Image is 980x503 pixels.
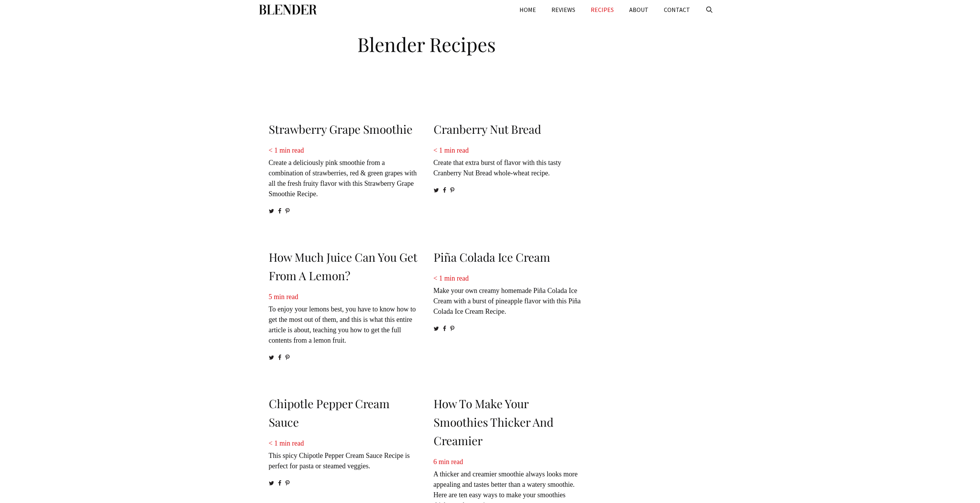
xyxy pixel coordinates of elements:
[444,146,469,154] span: min read
[509,387,509,387] img: How to Make Your Smoothies Thicker and Creamier
[269,146,278,154] span: < 1
[434,273,585,317] p: Make your own creamy homemade Piña Colada Ice Cream with a burst of pineapple flavor with this Pi...
[269,145,420,199] p: Create a deliciously pink smoothie from a combination of strawberries, red & green grapes with al...
[509,113,509,113] img: Cranberry Nut Bread
[439,458,463,466] span: min read
[269,292,420,346] p: To enjoy your lemons best, you have to know how to get the most out of them, and this is what thi...
[444,274,469,282] span: min read
[509,241,509,241] img: Piña Colada Ice Cream
[269,121,412,137] a: Strawberry Grape Smoothie
[269,249,417,283] a: How Much Juice Can You Get From a Lemon?
[280,439,304,447] span: min read
[434,458,437,466] span: 6
[434,145,585,178] p: Create that extra burst of flavor with this tasty Cranberry Nut Bread whole-wheat recipe.
[606,31,710,262] iframe: Advertisement
[269,438,420,471] p: This spicy Chipotle Pepper Cream Sauce Recipe is perfect for pasta or steamed veggies.
[265,27,588,58] h1: Blender Recipes
[434,249,550,265] a: Piña Colada Ice Cream
[269,293,272,301] span: 5
[269,439,278,447] span: < 1
[434,146,443,154] span: < 1
[274,293,298,301] span: min read
[280,146,304,154] span: min read
[434,274,443,282] span: < 1
[269,396,390,430] a: Chipotle Pepper Cream Sauce
[434,396,553,448] a: How to Make Your Smoothies Thicker and Creamier
[434,121,541,137] a: Cranberry Nut Bread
